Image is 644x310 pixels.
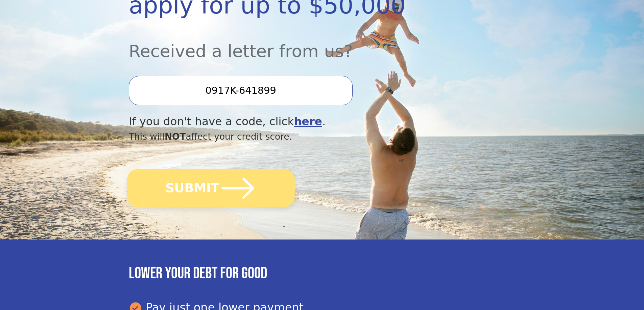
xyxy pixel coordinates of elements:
[294,115,322,128] a: here
[129,130,457,143] div: This will affect your credit score.
[129,264,515,283] h3: Lower your debt for good
[127,169,295,207] button: SUBMIT
[129,113,457,130] div: If you don't have a code, click .
[165,131,186,142] span: NOT
[129,76,353,105] input: Enter your Offer Code:
[129,23,457,64] div: Received a letter from us?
